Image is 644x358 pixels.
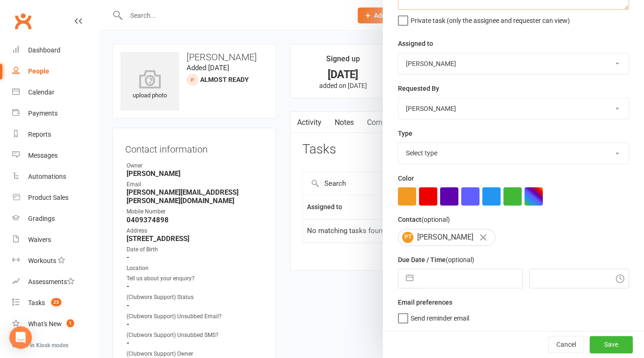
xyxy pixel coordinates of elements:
div: Waivers [28,236,51,243]
div: Messages [28,152,58,159]
a: Assessments [12,271,99,292]
div: Tasks [28,299,45,307]
a: Messages [12,145,99,166]
div: Product Sales [28,194,68,201]
label: Contact [398,214,450,225]
a: What's New1 [12,314,99,335]
label: Color [398,173,414,183]
a: Dashboard [12,40,99,61]
a: Gradings [12,208,99,229]
div: [PERSON_NAME] [398,229,495,246]
div: Workouts [28,257,56,264]
div: People [28,67,49,75]
a: Clubworx [11,9,35,33]
small: (optional) [421,216,450,223]
a: Reports [12,124,99,145]
button: Cancel [548,336,584,353]
a: People [12,61,99,82]
div: Assessments [28,278,75,285]
div: Gradings [28,215,55,222]
span: 1 [67,319,74,327]
div: Automations [28,173,66,180]
a: Calendar [12,82,99,103]
a: Tasks 25 [12,292,99,314]
span: 25 [51,298,61,306]
div: Reports [28,131,51,138]
button: Save [590,336,633,353]
label: Requested By [398,83,439,94]
div: Dashboard [28,46,60,54]
a: Automations [12,166,99,187]
div: What's New [28,320,62,328]
div: Calendar [28,88,54,96]
div: Payments [28,110,58,117]
small: (optional) [446,256,474,263]
label: Assigned to [398,38,433,49]
span: PT [402,232,413,243]
a: Waivers [12,229,99,250]
span: Send reminder email [411,311,469,322]
a: Product Sales [12,187,99,208]
span: Private task (only the assignee and requester can view) [411,14,570,24]
label: Type [398,128,412,139]
a: Payments [12,103,99,124]
label: Due Date / Time [398,255,474,265]
a: Workouts [12,250,99,271]
label: Email preferences [398,297,452,307]
div: Open Intercom Messenger [9,326,32,349]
